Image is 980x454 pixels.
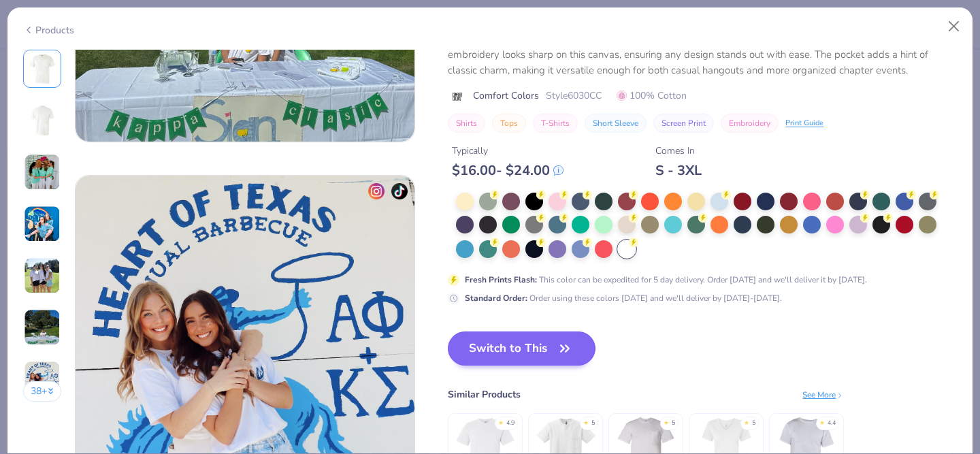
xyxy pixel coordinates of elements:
[465,291,782,304] div: Order using these colors [DATE] and we'll deliver by [DATE]-[DATE].
[391,183,408,199] img: tiktok-icon.png
[721,114,779,133] button: Embroidery
[785,117,823,129] div: Print Guide
[473,88,539,103] span: Comfort Colors
[941,14,967,39] button: Close
[672,419,675,428] div: 5
[448,114,485,133] button: Shirts
[585,114,647,133] button: Short Sleeve
[368,183,385,199] img: insta-icon.png
[828,419,836,428] div: 4.4
[448,387,521,402] div: Similar Products
[655,162,702,179] div: S - 3XL
[546,88,602,103] span: Style 6030CC
[24,154,61,191] img: User generated content
[26,104,59,137] img: Back
[448,91,466,101] img: brand logo
[533,114,578,133] button: T-Shirts
[653,114,714,133] button: Screen Print
[617,88,687,103] span: 100% Cotton
[465,292,527,303] strong: Standard Order :
[655,144,702,158] div: Comes In
[819,419,825,424] div: ★
[452,162,563,179] div: $ 16.00 - $ 24.00
[664,419,669,424] div: ★
[744,419,749,424] div: ★
[24,309,61,346] img: User generated content
[465,274,537,285] strong: Fresh Prints Flash :
[802,388,844,400] div: See More
[448,331,595,366] button: Switch to This
[492,114,526,133] button: Tops
[498,419,504,424] div: ★
[465,273,867,285] div: This color can be expedited for 5 day delivery. Order [DATE] and we'll deliver it by [DATE].
[24,257,61,294] img: User generated content
[752,419,755,428] div: 5
[23,381,62,402] button: 38+
[506,419,514,428] div: 4.9
[452,144,563,158] div: Typically
[23,23,74,37] div: Products
[26,52,59,85] img: Front
[591,419,595,428] div: 5
[24,206,61,242] img: User generated content
[24,361,61,398] img: User generated content
[583,419,589,424] div: ★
